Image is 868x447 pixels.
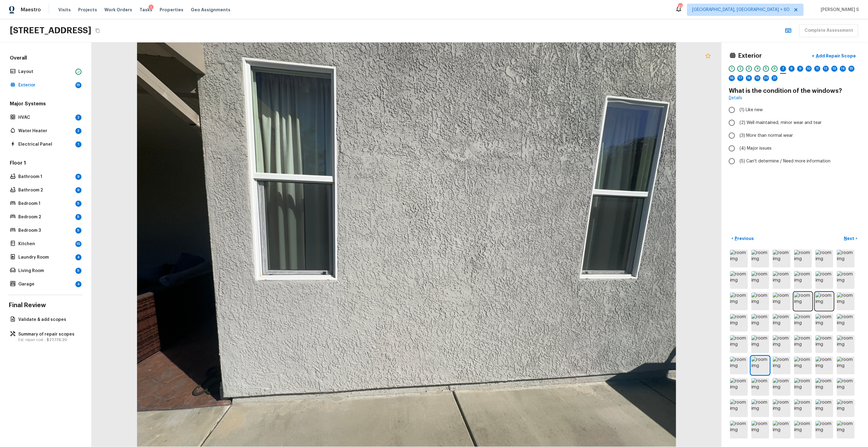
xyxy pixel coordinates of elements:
p: Living Room [18,268,73,274]
img: room img [794,335,812,353]
div: 10 [75,241,81,247]
div: 5 [763,66,769,72]
span: (5) Can't determine / Need more information [740,158,830,164]
div: 2 [75,114,81,121]
div: 21 [772,75,778,81]
div: 4 [75,281,81,287]
p: Previous [733,235,754,242]
img: room img [837,293,855,310]
img: room img [730,271,748,289]
div: 7 [780,66,786,72]
img: room img [751,378,769,396]
p: Summary of repair scopes [18,331,79,337]
img: room img [751,250,769,267]
img: room img [751,271,769,289]
div: 1 [149,5,154,11]
div: 2 [737,66,743,72]
h5: Major Systems [9,100,83,108]
div: 9 [797,66,803,72]
div: 15 [848,66,855,72]
img: room img [751,399,769,417]
p: Validate & add scopes [18,317,79,323]
img: room img [816,314,833,332]
img: room img [837,271,855,289]
div: 3 [746,66,752,72]
span: [GEOGRAPHIC_DATA], [GEOGRAPHIC_DATA] + 60 [692,7,790,13]
span: Projects [78,7,97,13]
img: room img [773,399,790,417]
img: room img [730,335,748,353]
span: Visits [58,7,71,13]
img: room img [773,271,790,289]
span: Maestro [21,7,41,13]
img: room img [751,335,769,353]
div: 1 [729,66,735,72]
img: room img [794,271,812,289]
div: 12 [823,66,829,72]
div: 15 [75,82,81,88]
button: Copy Address [94,27,102,35]
div: 11 [814,66,820,72]
img: room img [837,378,855,396]
p: HVAC [18,114,73,121]
div: 5 [75,214,81,220]
div: 14 [840,66,846,72]
img: room img [751,314,769,332]
img: room img [794,314,812,332]
img: room img [837,399,855,417]
div: 4 [754,66,761,72]
h4: Exterior [738,52,762,60]
h5: Floor 1 [9,160,83,168]
img: room img [794,421,812,438]
img: room img [794,293,812,310]
img: room img [751,357,769,374]
p: Layout [18,69,73,75]
p: Est. repair cost - [18,337,79,342]
div: 9 [75,187,81,193]
img: room img [816,271,833,289]
img: room img [837,335,855,353]
img: room img [730,421,748,438]
div: 2 [75,128,81,134]
img: room img [837,421,855,438]
img: room img [730,314,748,332]
img: room img [816,357,833,374]
p: Kitchen [18,241,73,247]
h4: Final Review [9,301,83,309]
div: 1 [75,141,81,147]
img: room img [816,293,833,310]
img: room img [730,378,748,396]
img: room img [794,357,812,374]
div: 6 [772,66,778,72]
img: room img [773,314,790,332]
img: room img [816,335,833,353]
h2: [STREET_ADDRESS] [10,25,91,36]
p: Electrical Panel [18,141,73,147]
p: Bedroom 2 [18,214,73,220]
button: Next> [841,234,861,244]
img: room img [773,335,790,353]
img: room img [773,378,790,396]
div: 438 [678,4,682,10]
h4: What is the condition of the windows? [729,87,861,95]
p: Exterior [18,82,73,88]
p: Garage [18,281,73,287]
div: 10 [806,66,812,72]
img: room img [773,293,790,310]
img: room img [730,250,748,267]
div: 8 [789,66,795,72]
p: Bathroom 2 [18,187,73,193]
p: Bedroom 1 [18,201,73,207]
button: <Previous [729,234,756,244]
div: 5 [75,268,81,274]
p: Add Repair Scope [815,53,856,59]
span: Properties [160,7,183,13]
img: room img [751,293,769,310]
span: (2) Well maintained, minor wear and tear [740,120,822,126]
p: Next [844,235,856,242]
span: (4) Major issues [740,145,772,151]
img: room img [794,399,812,417]
div: 5 [75,227,81,234]
span: Work Orders [104,7,132,13]
img: room img [730,357,748,374]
